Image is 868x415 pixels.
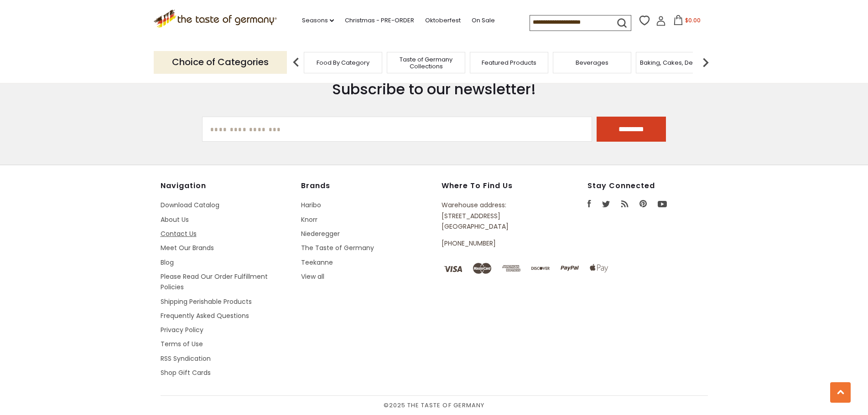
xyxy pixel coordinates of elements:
a: Teekanne [301,258,333,267]
h4: Brands [301,181,432,190]
a: Featured Products [482,59,536,66]
a: Please Read Our Order Fulfillment Policies [161,272,268,292]
h4: Navigation [161,181,292,190]
h4: Where to find us [442,181,546,190]
p: Warehouse address: [STREET_ADDRESS] [GEOGRAPHIC_DATA] [442,200,546,232]
a: View all [301,272,324,281]
a: Privacy Policy [161,325,203,334]
p: Choice of Categories [154,51,287,73]
a: Download Catalog [161,200,219,210]
a: Baking, Cakes, Desserts [640,59,711,66]
button: $0.00 [668,15,707,29]
span: $0.00 [685,16,701,24]
a: Seasons [302,15,334,26]
a: Oktoberfest [425,15,461,26]
a: On Sale [472,15,495,26]
img: previous arrow [287,53,305,72]
a: Meet Our Brands [161,243,214,252]
a: About Us [161,215,189,224]
a: Haribo [301,200,321,210]
h3: Subscribe to our newsletter! [202,80,666,98]
a: Christmas - PRE-ORDER [345,15,414,26]
p: [PHONE_NUMBER] [442,238,546,249]
img: next arrow [696,53,715,72]
a: Niederegger [301,229,340,238]
a: RSS Syndication [161,354,211,363]
a: Contact Us [161,229,197,238]
a: Blog [161,258,174,267]
a: Shop Gift Cards [161,368,211,377]
a: Taste of Germany Collections [390,56,463,70]
a: Shipping Perishable Products [161,297,252,306]
a: Terms of Use [161,339,203,348]
span: © 2025 The Taste of Germany [161,400,708,410]
a: The Taste of Germany [301,243,374,252]
h4: Stay Connected [587,181,708,190]
a: Frequently Asked Questions [161,311,249,320]
a: Food By Category [317,59,369,66]
a: Beverages [576,59,608,66]
a: Knorr [301,215,317,224]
